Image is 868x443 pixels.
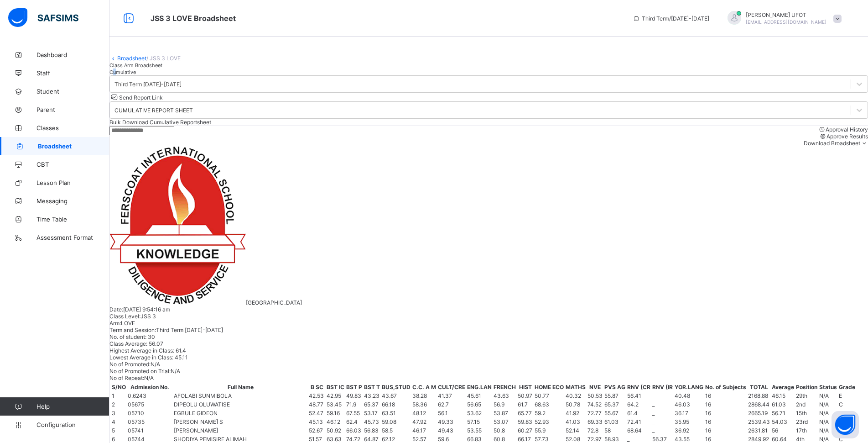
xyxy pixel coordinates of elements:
[412,392,437,400] td: 38.28
[381,418,411,426] td: 59.08
[308,418,325,426] td: 45.13
[493,401,516,408] td: 56.9
[493,427,516,434] td: 50.8
[36,106,109,113] span: Parent
[127,435,172,443] td: 05744
[127,401,172,408] td: 05675
[147,340,163,347] span: 56.07
[381,392,411,400] td: 43.67
[364,392,380,400] td: 43.23
[748,401,770,408] td: 2868.44
[771,383,795,391] th: Average
[746,19,826,25] span: [EMAIL_ADDRESS][DOMAIN_NAME]
[587,409,603,417] td: 72.77
[111,435,126,443] td: 6
[517,401,533,408] td: 61.7
[467,435,492,443] td: 66.83
[534,401,564,408] td: 68.63
[674,435,704,443] td: 43.55
[173,383,307,391] th: Full Name
[718,11,846,26] div: GABRIELUFOT
[364,401,380,408] td: 65.37
[173,427,307,434] td: [PERSON_NAME]
[326,409,345,417] td: 59.16
[127,427,172,434] td: 05741
[587,427,603,434] td: 72.8
[437,435,466,443] td: 59.6
[121,320,135,327] span: LOVE
[517,418,533,426] td: 59.83
[771,427,795,434] td: 56
[364,418,380,426] td: 45.73
[308,401,325,408] td: 48.77
[381,435,411,443] td: 62.12
[517,383,533,391] th: HIST
[109,361,151,368] span: No of Promoted:
[140,313,156,320] span: JSS 3
[109,327,156,333] span: Term and Session:
[111,383,126,391] th: S/NO
[381,383,411,391] th: BUS,STUD
[819,401,837,408] td: N/A
[795,418,818,426] td: 23rd
[346,427,363,434] td: 66.03
[467,392,492,400] td: 45.61
[838,401,856,408] td: C
[326,418,345,426] td: 46.12
[346,418,363,426] td: 62.4
[144,374,154,381] span: N/A
[627,409,651,417] td: 61.4
[534,427,564,434] td: 55.9
[771,409,795,417] td: 56.71
[819,383,837,391] th: Status
[627,435,651,443] td: _
[412,383,437,391] th: C.C. A M
[705,427,747,434] td: 16
[467,418,492,426] td: 57.15
[627,401,651,408] td: 64.2
[517,435,533,443] td: 66.17
[114,107,193,114] div: CUMULATIVE REPORT SHEET
[111,418,126,426] td: 4
[534,383,564,391] th: HOME ECO
[109,313,140,320] span: Class Level:
[381,409,411,417] td: 63.51
[174,347,186,354] span: 61.4
[308,392,325,400] td: 42.53
[326,401,345,408] td: 53.45
[832,411,859,438] button: Open asap
[838,383,856,391] th: Grade
[127,418,172,426] td: 05735
[838,392,856,400] td: E
[534,392,564,400] td: 50.77
[627,392,651,400] td: 56.41
[326,427,345,434] td: 50.92
[326,383,345,391] th: BST IC
[652,409,673,417] td: _
[437,427,466,434] td: 49.43
[517,409,533,417] td: 65.77
[674,383,704,391] th: YOR.LANG
[346,401,363,408] td: 71.9
[346,383,363,391] th: BST P
[795,392,818,400] td: 29th
[493,392,516,400] td: 43.63
[412,401,437,408] td: 58.36
[674,427,704,434] td: 36.92
[674,392,704,400] td: 40.48
[604,383,626,391] th: PVS AG
[804,140,860,147] span: Download Broadsheet
[117,55,146,62] a: Broadsheet
[111,392,126,400] td: 1
[705,392,747,400] td: 16
[127,392,172,400] td: 0.6243
[771,401,795,408] td: 61.03
[795,435,818,443] td: 4th
[748,383,770,391] th: TOTAL
[748,435,770,443] td: 2849.92
[111,401,126,408] td: 2
[437,409,466,417] td: 56.1
[308,383,325,391] th: B SC
[36,197,109,205] span: Messaging
[565,392,586,400] td: 40.32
